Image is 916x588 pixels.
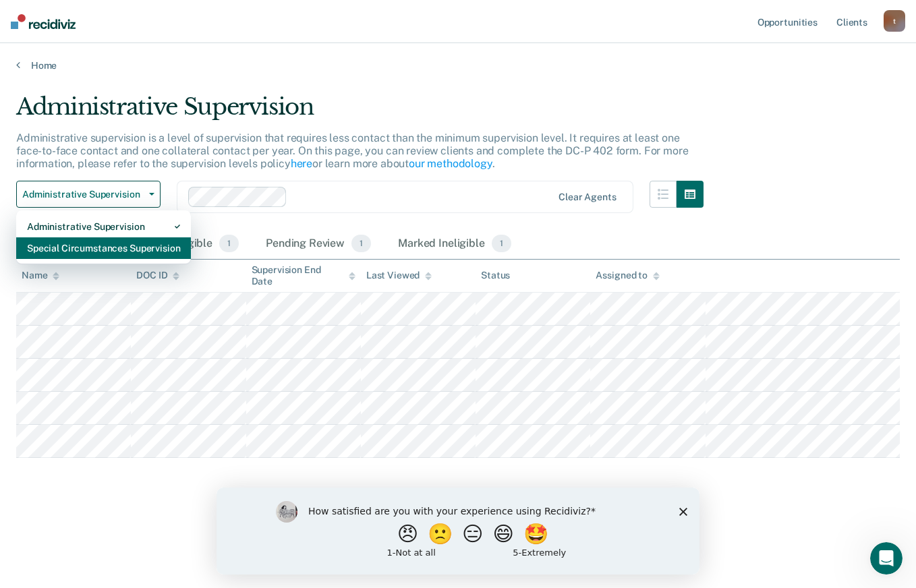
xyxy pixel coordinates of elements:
div: DOC ID [136,270,179,281]
a: here [291,157,312,170]
span: Administrative Supervision [22,189,144,200]
iframe: Survey by Kim from Recidiviz [217,488,699,575]
img: Recidiviz [11,14,76,29]
div: Last Viewed [366,270,432,281]
div: Status [481,270,510,281]
a: our methodology [409,157,492,170]
div: Pending Review1 [263,229,374,259]
a: Home [16,59,900,71]
div: Clear agents [559,192,616,203]
div: Name [22,270,59,281]
div: Administrative Supervision [16,93,704,131]
span: 1 [219,235,239,252]
span: 1 [351,235,371,252]
button: Administrative Supervision [16,181,161,208]
p: Administrative supervision is a level of supervision that requires less contact than the minimum ... [16,131,688,170]
div: Special Circumstances Supervision [27,237,180,259]
iframe: Intercom live chat [870,542,903,575]
div: Supervision End Date [252,264,355,287]
button: t [884,10,905,32]
div: Marked Ineligible1 [395,229,514,259]
div: Assigned to [596,270,659,281]
span: 1 [492,235,511,252]
div: Administrative Supervision [27,216,180,237]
